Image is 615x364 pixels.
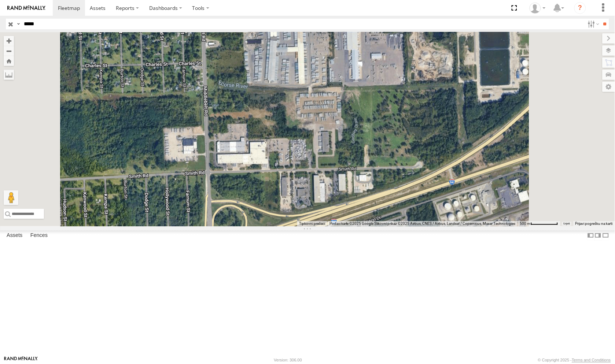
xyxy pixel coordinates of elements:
[27,230,51,241] label: Fences
[575,222,613,226] a: Prijavi pogrešku na karti
[4,46,14,56] button: Zoom out
[594,230,602,241] label: Dock Summary Table to the Right
[4,56,14,66] button: Zoom Home
[520,222,531,226] span: 500 m
[574,2,586,14] i: ?
[538,358,611,363] div: © Copyright 2025 -
[7,5,45,11] img: rand-logo.svg
[587,230,594,241] label: Dock Summary Table to the Left
[4,36,14,46] button: Zoom in
[274,358,302,363] div: Version: 306.00
[564,222,570,225] a: Uvjeti (otvara se u novoj kartici)
[4,70,14,80] label: Measure
[602,230,610,241] label: Hide Summary Table
[15,19,21,29] label: Search Query
[527,3,548,14] div: Miky Transport
[299,221,325,226] button: Tipkovni prečaci
[4,190,18,205] button: Povucite Pegmana na kartu da biste otvorili Street View
[518,221,560,226] button: Mjerilo karte: 500 m naprema 71 piksela
[585,19,601,29] label: Search Filter Options
[329,222,516,226] span: Podaci karte ©2025 Google Slikovni prikaz ©2025 Airbus, CNES / Airbus, Landsat / Copernicus, Maxa...
[603,82,615,92] label: Map Settings
[3,230,26,241] label: Assets
[572,358,611,363] a: Terms and Conditions
[4,357,38,364] a: Visit our Website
